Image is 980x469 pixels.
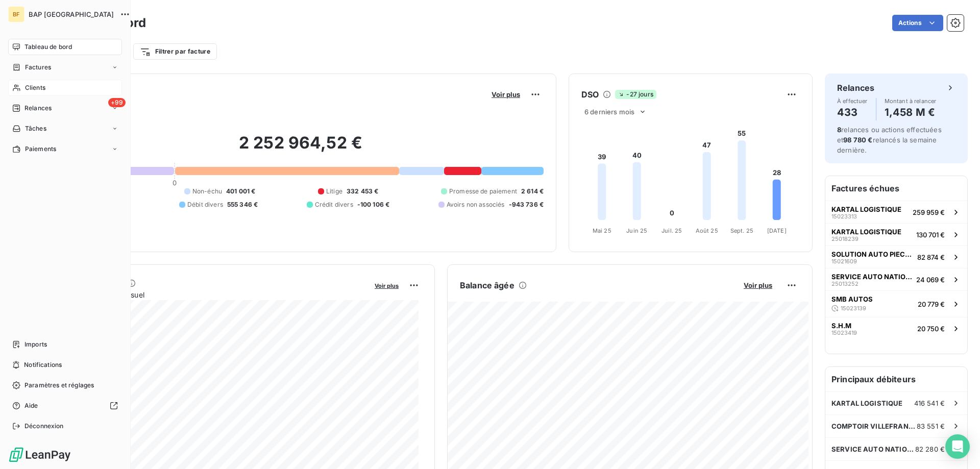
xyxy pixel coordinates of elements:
span: Notifications [24,360,62,369]
span: 401 001 € [226,187,255,196]
h2: 2 252 964,52 € [58,133,544,163]
span: Avoirs non associés [447,200,505,209]
span: 259 959 € [913,208,945,216]
h6: DSO [581,88,599,101]
h6: Factures échues [825,176,967,201]
button: SMB AUTOS1502313920 779 € [825,290,967,317]
span: 416 541 € [914,399,945,407]
span: 0 [173,179,177,187]
span: Crédit divers [315,200,353,209]
span: 25013252 [831,281,859,287]
span: 15023419 [831,330,857,336]
span: KARTAL LOGISTIQUE [831,399,903,407]
span: 82 874 € [917,253,945,261]
button: Voir plus [741,281,775,290]
div: Open Intercom Messenger [945,434,970,459]
span: relances ou actions effectuées et relancés la semaine dernière. [837,126,942,154]
span: Non-échu [192,187,222,196]
span: Litige [326,187,342,196]
span: 8 [837,126,841,134]
tspan: Juin 25 [626,227,647,234]
span: 130 701 € [916,231,945,239]
span: 15021609 [831,258,857,264]
button: Voir plus [372,281,402,290]
button: Actions [892,15,943,31]
span: 6 derniers mois [584,108,634,116]
span: Paramètres et réglages [24,381,94,390]
span: KARTAL LOGISTIQUE [831,205,901,213]
span: -943 736 € [509,200,544,209]
span: 83 551 € [917,422,945,430]
span: Clients [25,83,45,92]
h4: 1,458 M € [885,104,937,120]
span: 15023313 [831,213,857,219]
button: KARTAL LOGISTIQUE15023313259 959 € [825,201,967,223]
button: Filtrer par facture [133,43,217,60]
h6: Relances [837,82,874,94]
span: 98 780 € [843,136,872,144]
span: Imports [24,340,47,349]
span: 332 453 € [347,187,378,196]
span: Relances [24,104,52,113]
img: Logo LeanPay [8,447,71,463]
span: 15023139 [841,305,866,311]
span: KARTAL LOGISTIQUE [831,228,901,236]
button: SERVICE AUTO NATIONALE 62501325224 069 € [825,268,967,290]
button: KARTAL LOGISTIQUE25018239130 701 € [825,223,967,245]
span: Chiffre d'affaires mensuel [58,289,367,300]
tspan: [DATE] [767,227,787,234]
span: 20 779 € [918,300,945,308]
button: Voir plus [488,90,523,99]
span: -100 106 € [357,200,390,209]
span: Voir plus [375,282,399,289]
h6: Principaux débiteurs [825,367,967,391]
span: SERVICE AUTO NATIONALE 6 [831,273,912,281]
span: 82 280 € [915,445,945,453]
button: S.H.M1502341920 750 € [825,317,967,339]
span: Montant à relancer [885,98,937,104]
tspan: Sept. 25 [730,227,753,234]
span: Déconnexion [24,422,64,431]
span: Factures [25,63,51,72]
span: Tableau de bord [24,42,72,52]
button: SOLUTION AUTO PIECES1502160982 874 € [825,245,967,268]
tspan: Juil. 25 [661,227,682,234]
span: +99 [108,98,126,107]
span: Paiements [25,144,56,154]
span: Voir plus [492,90,520,98]
span: SOLUTION AUTO PIECES [831,250,913,258]
span: BAP [GEOGRAPHIC_DATA] [29,10,114,18]
span: 555 346 € [227,200,258,209]
span: 2 614 € [521,187,544,196]
span: SERVICE AUTO NATIONALE 6 [831,445,915,453]
span: 24 069 € [916,276,945,284]
tspan: Mai 25 [593,227,611,234]
span: Voir plus [744,281,772,289]
span: Aide [24,401,38,410]
span: COMPTOIR VILLEFRANCHE [831,422,917,430]
h4: 433 [837,104,868,120]
span: Tâches [25,124,46,133]
span: -27 jours [615,90,656,99]
span: SMB AUTOS [831,295,873,303]
span: 20 750 € [917,325,945,333]
span: À effectuer [837,98,868,104]
span: S.H.M [831,322,851,330]
tspan: Août 25 [696,227,718,234]
span: 25018239 [831,236,859,242]
div: BF [8,6,24,22]
h6: Balance âgée [460,279,514,291]
span: Promesse de paiement [449,187,517,196]
span: Débit divers [187,200,223,209]
a: Aide [8,398,122,414]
